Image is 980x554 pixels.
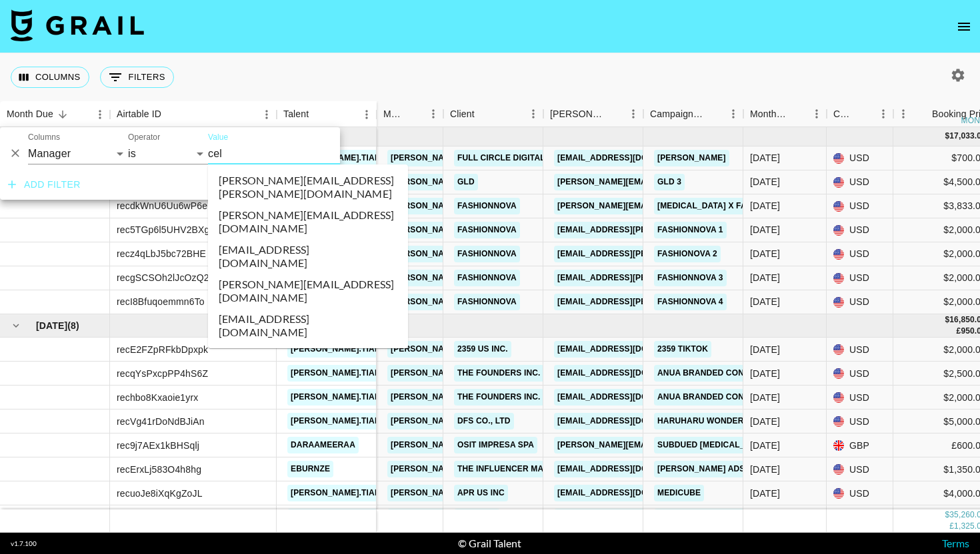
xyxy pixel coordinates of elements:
button: Menu [257,105,277,125]
div: Jul '25 [750,463,780,476]
a: [EMAIL_ADDRESS][DOMAIN_NAME] [554,150,703,166]
a: [EMAIL_ADDRESS][PERSON_NAME][DOMAIN_NAME] [554,246,771,262]
div: recz4qLbJ5bc72BHE [117,247,206,260]
a: [PERSON_NAME].tiara1 [287,485,394,501]
a: 2359 TikTok [654,341,711,358]
button: Delete [5,143,25,163]
button: Sort [53,105,72,124]
div: Month Due [750,101,788,127]
div: USD [827,170,893,194]
div: recVg41rDoNdBJiAn [117,415,205,428]
a: [PERSON_NAME][EMAIL_ADDRESS][PERSON_NAME][DOMAIN_NAME] [554,174,840,190]
a: THE FOUNDERS INC. [454,389,544,406]
div: Aug '25 [750,199,780,212]
div: rechbo8Kxaoie1yrx [117,391,198,404]
a: [EMAIL_ADDRESS][DOMAIN_NAME] [554,413,703,429]
a: [PERSON_NAME][EMAIL_ADDRESS][DOMAIN_NAME] [387,413,605,429]
div: Jul '25 [750,415,780,428]
div: recErxLj583O4h8hg [117,463,201,476]
div: USD [827,386,893,410]
div: Client [450,101,475,127]
div: Airtable ID [110,101,277,127]
a: Anua Branded Content (ANUAUS0592) [654,365,829,382]
a: Medicube [654,485,704,501]
a: GLD [454,174,478,190]
div: $ [945,509,949,521]
a: Fashionova 2 [654,246,721,262]
div: Month Due [7,101,53,127]
div: Client [443,101,543,127]
div: [PERSON_NAME] [550,101,605,127]
div: © Grail Talent [458,537,521,550]
div: Manager [383,101,405,127]
div: Jul '25 [750,343,780,356]
div: USD [827,146,893,170]
div: Campaign (Type) [650,101,705,127]
li: [PERSON_NAME][EMAIL_ADDRESS][DOMAIN_NAME] [208,204,408,239]
a: [EMAIL_ADDRESS][PERSON_NAME][DOMAIN_NAME] [554,270,771,286]
div: Talent [283,101,309,127]
a: Fashionnova 3 [654,270,727,286]
label: Operator [128,132,160,143]
li: [EMAIL_ADDRESS][DOMAIN_NAME] [208,239,408,274]
a: [EMAIL_ADDRESS][PERSON_NAME][DOMAIN_NAME] [554,222,771,238]
button: Menu [523,104,543,124]
a: Fashionnova [454,246,520,262]
a: [EMAIL_ADDRESS][DOMAIN_NAME] [554,485,703,501]
a: Fashionnova 4 [654,294,727,310]
button: Sort [605,105,623,123]
div: Aug '25 [750,175,780,188]
div: USD [827,338,893,362]
div: Jul '25 [750,391,780,404]
div: recgSCSOh2lJcOzQ2 [117,271,209,284]
button: Sort [913,105,932,123]
a: [PERSON_NAME].tiara1 [287,389,394,406]
a: Fashionnova [454,294,520,310]
div: GBP [827,433,893,457]
a: Fashionnova [454,270,520,286]
div: USD [827,218,893,242]
div: Currency [833,101,855,127]
button: Menu [423,104,443,124]
a: eburnze [287,461,333,477]
button: Sort [855,105,873,123]
a: Subdued [MEDICAL_DATA] [654,437,772,453]
button: Menu [623,104,643,124]
div: $ [945,131,949,142]
a: [PERSON_NAME][EMAIL_ADDRESS][DOMAIN_NAME] [387,150,605,166]
a: [EMAIL_ADDRESS][PERSON_NAME][DOMAIN_NAME] [554,294,771,310]
div: recuoJe8iXqKgZoJL [117,487,203,500]
div: Talent [277,101,377,127]
div: Aug '25 [750,295,780,308]
a: Fashionnova [454,198,520,214]
div: recE2FZpRFkbDpxpk [117,343,208,356]
div: £ [949,521,954,532]
div: GBP [827,505,893,529]
a: [PERSON_NAME].tiara1 [287,150,394,166]
button: Sort [788,105,807,123]
button: Sort [475,105,493,123]
button: Menu [90,105,110,125]
div: recI8Bfuqoemmn6To [117,295,205,308]
a: [PERSON_NAME] Ads [654,461,748,477]
a: [PERSON_NAME][EMAIL_ADDRESS][DOMAIN_NAME] [554,437,771,453]
button: Menu [807,104,827,124]
div: USD [827,481,893,505]
div: USD [827,242,893,266]
button: Show filters [100,67,174,88]
div: Currency [827,101,893,127]
button: Sort [405,105,423,123]
button: Select columns [11,67,89,88]
div: Manager [377,101,443,127]
div: Jul '25 [750,439,780,452]
div: Jul '25 [750,487,780,500]
a: [EMAIL_ADDRESS][DOMAIN_NAME] [554,341,703,358]
button: Menu [893,104,913,124]
button: Sort [309,105,327,124]
a: [PERSON_NAME][EMAIL_ADDRESS][DOMAIN_NAME] [387,341,605,358]
a: [EMAIL_ADDRESS][DOMAIN_NAME] [554,461,703,477]
a: [PERSON_NAME].tiara1 [287,341,394,358]
a: Fashionnova [454,222,520,238]
a: [PERSON_NAME] [654,150,729,166]
a: THE FOUNDERS INC. [454,365,544,382]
